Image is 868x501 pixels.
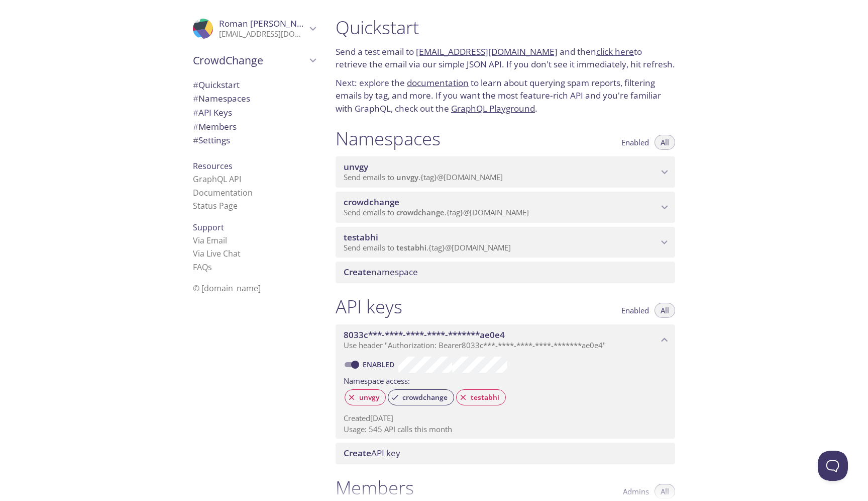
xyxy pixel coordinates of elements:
div: Roman Alexeev [185,12,323,45]
a: GraphQL API [193,174,241,185]
span: unvgy [344,161,368,173]
span: s [208,262,212,273]
span: # [193,121,198,132]
div: unvgy [345,389,386,405]
h1: API keys [336,295,402,318]
span: unvgy [396,172,418,182]
button: All [655,484,675,499]
span: unvgy [353,393,385,402]
span: Send emails to . {tag} @[DOMAIN_NAME] [344,207,529,217]
span: # [193,107,198,118]
div: Members [185,120,323,134]
a: [EMAIL_ADDRESS][DOMAIN_NAME] [416,46,558,57]
h1: Namespaces [336,127,441,150]
div: testabhi namespace [336,227,675,258]
a: Via Email [193,235,227,246]
span: testabhi [465,393,505,402]
span: Support [193,222,224,233]
span: Settings [193,134,230,146]
a: documentation [407,77,469,89]
span: crowdchange [396,393,454,402]
span: # [193,93,198,104]
button: Enabled [615,135,655,150]
div: CrowdChange [185,47,323,73]
a: Documentation [193,187,253,198]
p: Send a test email to and then to retrieve the email via our simple JSON API. If you don't see it ... [336,45,675,71]
h1: Members [336,476,414,499]
p: Usage: 545 API calls this month [344,424,667,435]
span: API key [344,447,400,459]
div: Namespaces [185,92,323,106]
span: Quickstart [193,79,240,91]
span: CrowdChange [193,53,306,67]
div: unvgy namespace [336,156,675,188]
span: crowdchange [344,196,399,208]
span: Namespaces [193,93,250,104]
a: GraphQL Playground [451,103,535,114]
label: Namespace access: [344,373,410,387]
span: API Keys [193,107,232,118]
div: Create namespace [336,262,675,283]
span: crowdchange [396,207,445,217]
span: Create [344,266,371,278]
span: Send emails to . {tag} @[DOMAIN_NAME] [344,242,511,253]
p: Created [DATE] [344,413,667,424]
div: Create API Key [336,443,675,464]
a: Via Live Chat [193,248,241,259]
div: Quickstart [185,78,323,92]
button: Enabled [615,303,655,318]
span: Resources [193,160,233,172]
span: Create [344,447,371,459]
a: click here [596,46,634,57]
span: # [193,79,198,91]
div: crowdchange [388,389,454,405]
span: testabhi [396,242,426,253]
button: Admins [617,484,655,499]
span: Members [193,121,237,132]
div: crowdchange namespace [336,192,675,223]
span: Roman [PERSON_NAME] [219,18,318,29]
a: Enabled [361,360,398,369]
div: testabhi [456,389,506,405]
h1: Quickstart [336,16,675,39]
button: All [655,135,675,150]
a: Status Page [193,200,238,211]
span: © [DOMAIN_NAME] [193,283,261,294]
p: Next: explore the to learn about querying spam reports, filtering emails by tag, and more. If you... [336,76,675,115]
div: Team Settings [185,133,323,147]
div: API Keys [185,106,323,120]
a: FAQ [193,262,212,273]
span: namespace [344,266,418,278]
span: Send emails to . {tag} @[DOMAIN_NAME] [344,172,503,182]
iframe: Help Scout Beacon - Open [818,451,848,481]
span: testabhi [344,231,378,243]
span: # [193,134,198,146]
p: [EMAIL_ADDRESS][DOMAIN_NAME] [219,29,306,39]
button: All [655,303,675,318]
